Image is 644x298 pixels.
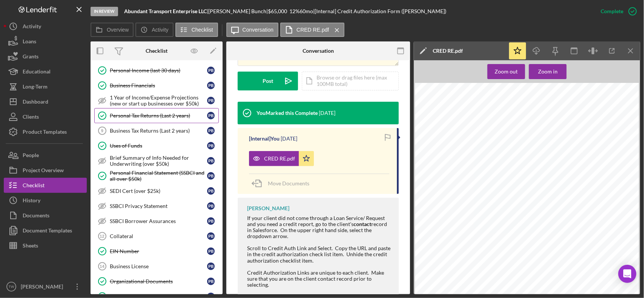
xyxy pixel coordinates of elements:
[23,124,67,141] div: Product Templates
[23,34,36,51] div: Loans
[124,8,207,14] b: Abundant Transport Enterprise LLC
[110,248,207,254] div: EIN Number
[268,8,287,14] span: $65,000
[101,128,103,133] tspan: 9
[4,279,87,294] button: TW[PERSON_NAME]
[110,233,207,239] div: Collateral
[4,79,87,94] button: Long-Term
[207,217,215,225] div: P B
[100,264,105,269] tspan: 14
[4,193,87,208] a: History
[94,214,219,229] a: SSBCI Borrower AssurancesPB
[91,7,118,16] div: In Review
[4,208,87,223] a: Documents
[4,178,87,193] button: Checklist
[94,138,219,153] a: Uses of FundsPB
[23,148,39,165] div: People
[289,8,300,14] div: 12 %
[19,279,68,296] div: [PERSON_NAME]
[4,94,87,109] a: Dashboard
[207,157,215,165] div: P B
[110,218,207,224] div: SSBCI Borrower Assurances
[110,67,207,73] div: Personal Income (last 30 days)
[495,64,518,79] div: Zoom out
[601,4,623,19] div: Complete
[124,8,208,14] div: |
[94,123,219,138] a: 9Business Tax Returns (Last 2 years)PB
[4,148,87,163] button: People
[23,238,38,255] div: Sheets
[249,136,280,142] div: [Internal] You
[268,180,309,186] span: Move Documents
[107,27,129,33] label: Overview
[9,285,15,289] text: TW
[4,64,87,79] button: Educational
[175,23,218,37] button: Checklist
[23,193,40,210] div: History
[23,178,45,195] div: Checklist
[207,172,215,180] div: P B
[4,163,87,178] button: Project Overview
[94,183,219,199] a: SEDI Cert (over $25k)PB
[23,64,51,81] div: Educational
[207,232,215,240] div: P B
[94,168,219,183] a: Personal Financial Statement (SSBCI and all over $50k)PB
[94,229,219,244] a: 12CollateralPB
[110,203,207,209] div: SSBCI Privacy Statement
[110,170,207,182] div: Personal Financial Statement (SSBCI and all over $50k)
[247,205,289,211] div: [PERSON_NAME]
[4,238,87,253] button: Sheets
[94,78,219,93] a: Business FinancialsPB
[247,245,391,263] div: Scroll to Credit Auth Link and Select. Copy the URL and paste in the credit authorization check l...
[247,270,391,288] div: Credit Authorization Links are unique to each client. Make sure that you are on the client contac...
[23,94,48,111] div: Dashboard
[4,34,87,49] button: Loans
[192,27,213,33] label: Checklist
[319,110,335,116] time: 2025-08-19 15:12
[23,208,49,225] div: Documents
[4,49,87,64] button: Grants
[110,83,207,89] div: Business Financials
[593,4,640,19] button: Complete
[207,112,215,119] div: P B
[207,278,215,285] div: P B
[618,265,636,283] div: Open Intercom Messenger
[110,128,207,134] div: Business Tax Returns (Last 2 years)
[4,124,87,139] a: Product Templates
[135,23,173,37] button: Activity
[23,49,38,66] div: Grants
[313,8,446,14] div: | [Internal] Credit Authorization Form ([PERSON_NAME])
[110,143,207,149] div: Uses of Funds
[297,27,329,33] label: CRED RE.pdf
[243,27,274,33] label: Conversation
[110,95,207,107] div: 1 Year of Income/Expense Projections (new or start up businesses over $50k)
[94,199,219,214] a: SSBCI Privacy StatementPB
[91,23,134,37] button: Overview
[23,163,64,180] div: Project Overview
[354,221,371,227] strong: contact
[249,174,317,193] button: Move Documents
[529,64,567,79] button: Zoom in
[300,8,313,14] div: 60 mo
[23,19,41,36] div: Activity
[110,113,207,119] div: Personal Tax Returns (Last 2 years)
[100,234,104,238] tspan: 12
[94,63,219,78] a: Personal Income (last 30 days)PB
[207,187,215,195] div: P B
[4,223,87,238] button: Document Templates
[4,109,87,124] button: Clients
[247,215,391,239] div: If your client did not come through a Loan Service/ Request and you need a credit report, go to t...
[110,188,207,194] div: SEDI Cert (over $25k)
[207,248,215,255] div: P B
[207,127,215,134] div: P B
